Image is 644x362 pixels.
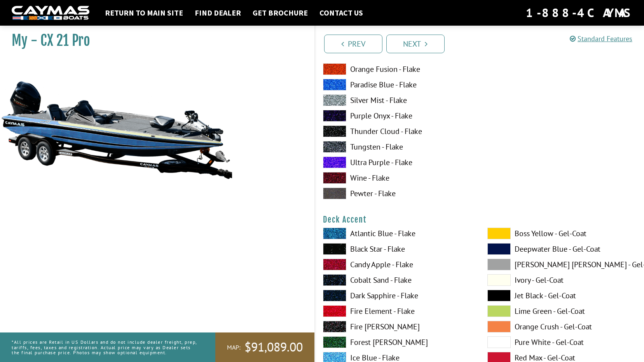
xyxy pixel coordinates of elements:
[323,215,637,225] h4: Deck Accent
[323,94,472,106] label: Silver Mist - Flake
[323,157,472,168] label: Ultra Purple - Flake
[316,8,367,18] a: Contact Us
[227,343,241,352] span: MAP:
[323,336,472,348] label: Forest [PERSON_NAME]
[323,305,472,317] label: Fire Element - Flake
[487,228,636,239] label: Boss Yellow - Gel-Coat
[323,228,472,239] label: Atlantic Blue - Flake
[323,141,472,153] label: Tungsten - Flake
[323,125,472,137] label: Thunder Cloud - Flake
[323,321,472,332] label: Fire [PERSON_NAME]
[12,32,295,49] h1: My - CX 21 Pro
[487,336,636,348] label: Pure White - Gel-Coat
[323,172,472,184] label: Wine - Flake
[487,305,636,317] label: Lime Green - Gel-Coat
[487,274,636,286] label: Ivory - Gel-Coat
[215,332,314,362] a: MAP:$91,089.00
[191,8,245,18] a: Find Dealer
[487,321,636,332] label: Orange Crush - Gel-Coat
[323,243,472,255] label: Black Star - Flake
[323,290,472,301] label: Dark Sapphire - Flake
[570,34,632,43] a: Standard Features
[244,339,303,355] span: $91,089.00
[101,8,187,18] a: Return to main site
[323,188,472,199] label: Pewter - Flake
[249,8,312,18] a: Get Brochure
[386,35,445,53] a: Next
[487,290,636,301] label: Jet Black - Gel-Coat
[323,63,472,75] label: Orange Fusion - Flake
[12,6,89,20] img: white-logo-c9c8dbefe5ff5ceceb0f0178aa75bf4bb51f6bca0971e226c86eb53dfe498488.png
[526,4,632,21] div: 1-888-4CAYMAS
[323,79,472,90] label: Paradise Blue - Flake
[323,110,472,122] label: Purple Onyx - Flake
[323,259,472,270] label: Candy Apple - Flake
[323,274,472,286] label: Cobalt Sand - Flake
[487,259,636,270] label: [PERSON_NAME] [PERSON_NAME] - Gel-Coat
[487,243,636,255] label: Deepwater Blue - Gel-Coat
[12,336,198,359] p: *All prices are Retail in US Dollars and do not include dealer freight, prep, tariffs, fees, taxe...
[324,35,382,53] a: Prev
